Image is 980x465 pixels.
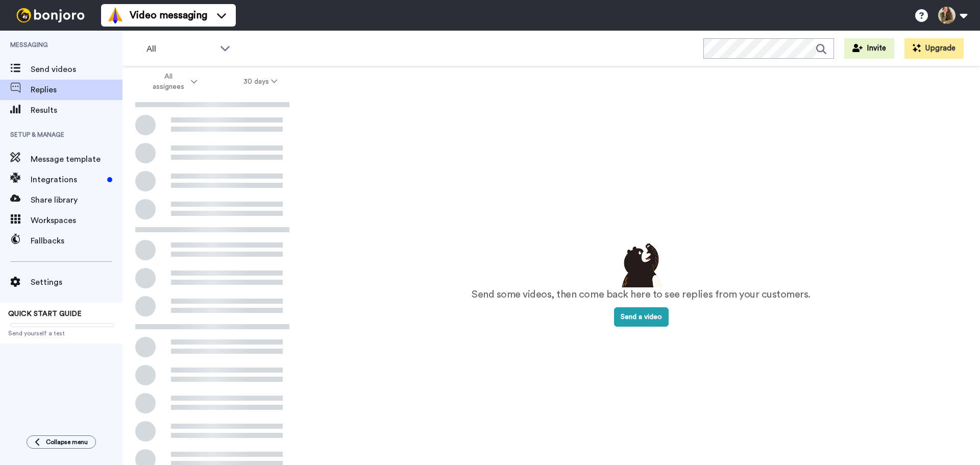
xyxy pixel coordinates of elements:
button: Upgrade [904,38,964,59]
span: Integrations [31,174,103,186]
span: Settings [31,276,122,288]
img: vm-color.svg [107,7,124,23]
img: results-emptystates.png [616,240,667,287]
span: All assignees [148,71,189,92]
span: Results [31,104,122,116]
button: 30 days [220,72,301,91]
p: Send some videos, then come back here to see replies from your customers. [472,287,811,302]
span: Workspaces [31,214,122,227]
span: Video messaging [130,8,207,22]
span: Message template [31,153,122,165]
button: All assignees [125,67,220,96]
span: Send yourself a test [8,329,114,337]
button: Invite [844,38,894,59]
span: QUICK START GUIDE [8,310,82,317]
span: Fallbacks [31,235,122,247]
span: Replies [31,84,122,96]
button: Send a video [614,307,669,327]
span: All [146,43,215,55]
a: Send a video [614,313,669,321]
img: bj-logo-header-white.svg [12,8,89,22]
span: Collapse menu [46,438,88,446]
button: Collapse menu [27,435,96,449]
span: Share library [31,194,122,206]
span: Send videos [31,63,122,76]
